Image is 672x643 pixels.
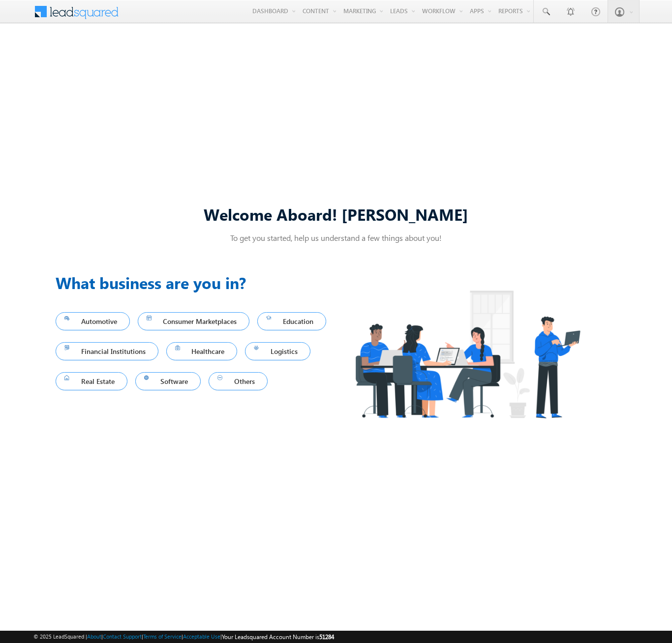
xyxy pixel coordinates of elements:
span: Others [217,375,259,388]
span: Healthcare [175,345,229,358]
span: © 2025 LeadSquared | | | | | [33,632,334,642]
span: Financial Institutions [64,345,150,358]
h3: What business are you in? [56,271,336,294]
span: Automotive [64,315,121,328]
a: Contact Support [103,633,142,640]
span: Software [144,375,192,388]
a: Acceptable Use [183,633,220,640]
span: Consumer Marketplaces [147,315,241,328]
a: About [87,633,101,640]
p: To get you started, help us understand a few things about you! [56,233,616,243]
span: Education [266,315,317,328]
div: Welcome Aboard! [PERSON_NAME] [56,204,616,225]
span: Logistics [254,345,302,358]
img: Industry.png [336,271,599,438]
span: Your Leadsquared Account Number is [222,633,334,641]
a: Terms of Service [143,633,182,640]
span: Real Estate [64,375,119,388]
span: 51284 [319,633,334,641]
